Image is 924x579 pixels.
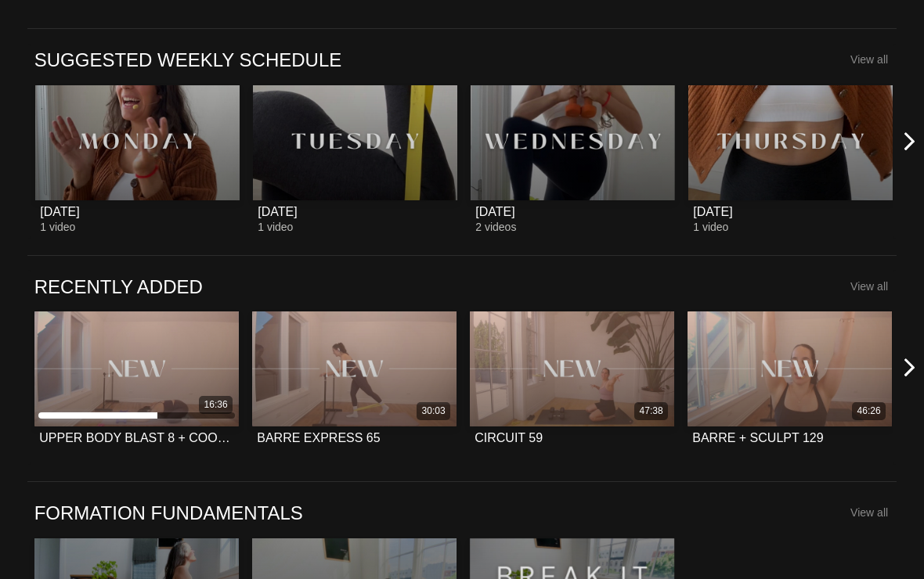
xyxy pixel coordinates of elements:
div: [DATE] [475,204,514,219]
span: 2 videos [475,221,516,233]
a: View all [850,506,888,519]
a: View all [850,53,888,66]
div: [DATE] [693,204,732,219]
div: BARRE EXPRESS 65 [257,430,380,445]
span: 1 video [40,221,75,233]
a: THURSDAY[DATE]1 video [688,85,893,233]
div: 46:26 [857,405,881,418]
a: FORMATION FUNDAMENTALS [34,501,303,525]
span: 1 video [258,221,293,233]
div: BARRE + SCULPT 129 [692,430,823,445]
div: CIRCUIT 59 [475,430,543,445]
a: RECENTLY ADDED [34,275,203,299]
a: TUESDAY[DATE]1 video [253,85,457,233]
div: 47:38 [640,405,663,418]
span: 1 video [693,221,728,233]
a: BARRE + SCULPT 12946:26BARRE + SCULPT 129 [688,311,892,459]
div: 16:36 [204,398,228,412]
a: BARRE EXPRESS 6530:03BARRE EXPRESS 65 [252,311,457,459]
div: 30:03 [422,405,446,418]
div: [DATE] [258,204,297,219]
div: [DATE] [40,204,79,219]
a: CIRCUIT 5947:38CIRCUIT 59 [470,311,674,459]
div: UPPER BODY BLAST 8 + COOLDOWN [39,430,233,445]
a: UPPER BODY BLAST 8 + COOLDOWN16:36UPPER BODY BLAST 8 + COOLDOWN [34,311,239,459]
a: MONDAY[DATE]1 video [35,85,240,233]
a: SUGGESTED WEEKLY SCHEDULE [34,48,342,72]
a: View all [850,280,888,293]
a: WEDNESDAY[DATE]2 videos [471,85,675,233]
